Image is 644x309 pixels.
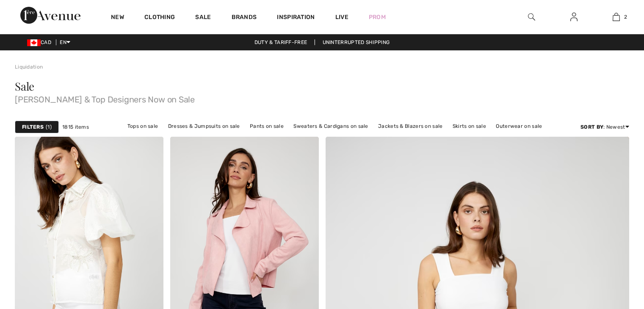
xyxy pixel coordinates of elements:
[15,79,34,94] span: Sale
[232,14,257,22] a: Brands
[613,12,620,22] img: My Bag
[580,123,629,131] div: : Newest
[62,123,89,131] span: 1815 items
[195,14,211,22] a: Sale
[335,13,348,22] a: Live
[60,39,70,45] span: EN
[564,12,584,22] a: Sign In
[595,12,637,22] a: 2
[144,14,175,22] a: Clothing
[164,121,244,132] a: Dresses & Jumpsuits on sale
[624,13,627,21] span: 2
[374,121,447,132] a: Jackets & Blazers on sale
[492,121,546,132] a: Outerwear on sale
[27,39,55,45] span: CAD
[448,121,490,132] a: Skirts on sale
[570,12,578,22] img: My Info
[111,14,124,22] a: New
[528,12,535,22] img: search the website
[15,64,43,70] a: Liquidation
[289,121,372,132] a: Sweaters & Cardigans on sale
[123,121,163,132] a: Tops on sale
[277,14,315,22] span: Inspiration
[246,121,288,132] a: Pants on sale
[15,92,629,104] span: [PERSON_NAME] & Top Designers Now on Sale
[590,246,636,267] iframe: Opens a widget where you can chat to one of our agents
[580,124,603,130] strong: Sort By
[369,13,386,22] a: Prom
[20,7,80,24] img: 1ère Avenue
[46,123,52,131] span: 1
[22,123,44,131] strong: Filters
[27,39,41,46] img: Canadian Dollar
